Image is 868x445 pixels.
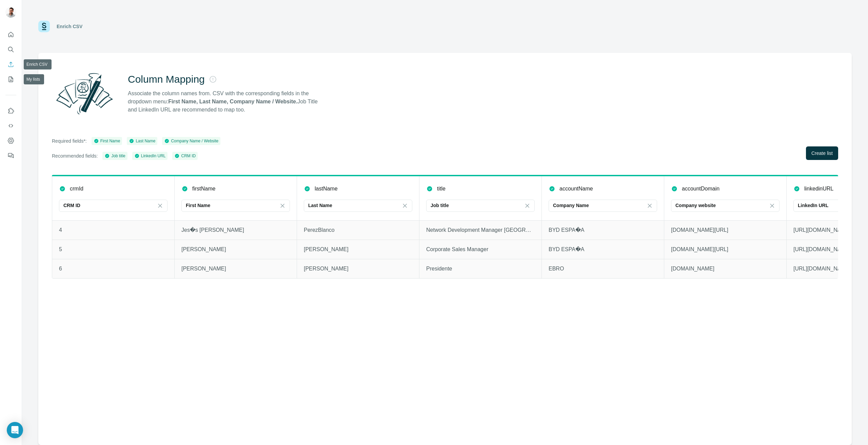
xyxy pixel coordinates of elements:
[804,185,833,193] p: linkedinURL
[798,202,828,209] p: LinkedIn URL
[5,105,16,117] button: Use Surfe on LinkedIn
[5,58,16,70] button: Enrich CSV
[437,185,446,193] p: title
[553,202,589,209] p: Company Name
[315,185,338,193] p: lastName
[52,69,117,118] img: Surfe Illustration - Column Mapping
[5,7,16,18] img: Avatar
[104,153,125,159] div: Job title
[559,185,593,193] p: accountName
[192,185,215,193] p: firstName
[38,21,50,32] img: Surfe Logo
[57,23,82,30] div: Enrich CSV
[549,245,657,254] p: BYD ESPA�A
[174,153,196,159] div: CRM ID
[5,73,16,85] button: My lists
[5,28,16,41] button: Quick start
[806,146,838,160] button: Create list
[304,245,412,254] p: [PERSON_NAME]
[52,153,98,159] p: Recommended fields:
[7,422,23,438] div: Open Intercom Messenger
[549,265,657,273] p: EBRO
[181,265,290,273] p: [PERSON_NAME]
[308,202,332,209] p: Last Name
[304,226,412,234] p: PerezBlanco
[94,138,120,144] div: First Name
[128,89,324,114] p: Associate the column names from. CSV with the corresponding fields in the dropdown menu: Job Titl...
[431,202,449,209] p: Job title
[128,73,205,85] h2: Column Mapping
[671,226,780,234] p: [DOMAIN_NAME][URL]
[134,153,166,159] div: LinkedIn URL
[181,226,290,234] p: Jes�s [PERSON_NAME]
[52,138,87,144] p: Required fields*:
[304,265,412,273] p: [PERSON_NAME]
[426,265,535,273] p: Presidente
[671,265,780,273] p: [DOMAIN_NAME]
[164,138,218,144] div: Company Name / Website
[5,43,16,56] button: Search
[549,226,657,234] p: BYD ESPA�A
[129,138,155,144] div: Last Name
[59,245,167,254] p: 5
[682,185,719,193] p: accountDomain
[675,202,716,209] p: Company website
[671,245,780,254] p: [DOMAIN_NAME][URL]
[5,120,16,132] button: Use Surfe API
[186,202,210,209] p: First Name
[426,226,535,234] p: Network Development Manager [GEOGRAPHIC_DATA] & [GEOGRAPHIC_DATA]
[811,150,833,157] span: Create list
[181,245,290,254] p: [PERSON_NAME]
[59,265,167,273] p: 6
[59,226,167,234] p: 4
[70,185,83,193] p: crmId
[168,99,297,104] strong: First Name, Last Name, Company Name / Website.
[5,135,16,147] button: Dashboard
[63,202,80,209] p: CRM ID
[5,149,16,162] button: Feedback
[426,245,535,254] p: Corporate Sales Manager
